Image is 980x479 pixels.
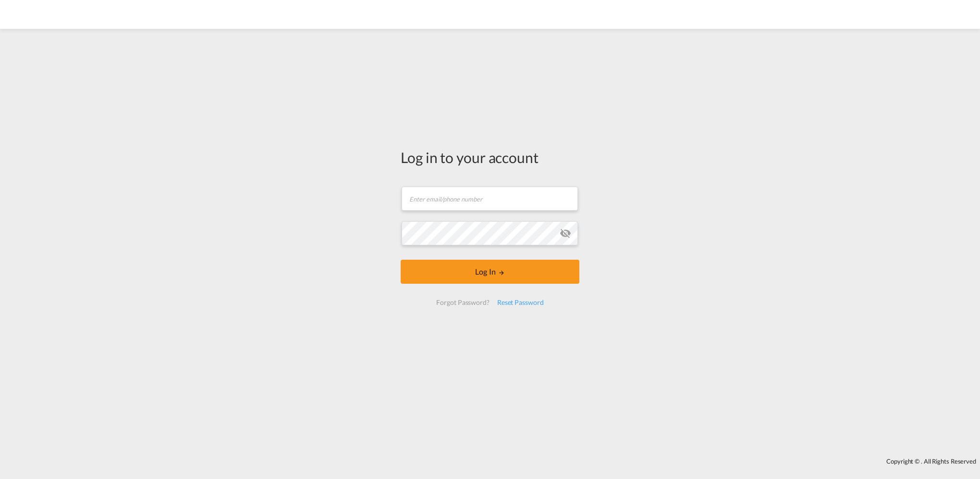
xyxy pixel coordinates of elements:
[432,294,493,311] div: Forgot Password?
[402,187,578,211] input: Enter email/phone number
[493,294,548,311] div: Reset Password
[401,260,579,284] button: LOGIN
[401,147,579,167] div: Log in to your account
[560,227,571,239] md-icon: icon-eye-off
